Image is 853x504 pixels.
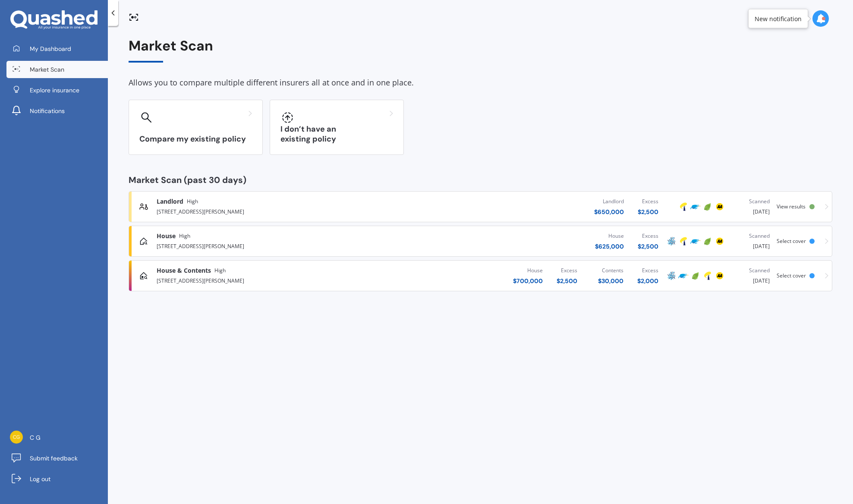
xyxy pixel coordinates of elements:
[30,107,65,115] span: Notifications
[777,237,806,245] span: Select cover
[6,40,108,57] a: My Dashboard
[777,203,806,210] span: View results
[30,44,71,53] span: My Dashboard
[666,271,677,281] img: AMP
[715,236,725,246] img: AA
[157,275,403,285] div: [STREET_ADDRESS][PERSON_NAME]
[702,202,713,212] img: Initio
[733,197,770,206] div: Scanned
[595,232,624,240] div: House
[777,272,806,279] span: Select cover
[6,429,108,446] a: C G
[638,232,658,240] div: Excess
[678,202,689,212] img: Tower
[6,61,108,78] a: Market Scan
[139,134,252,144] h3: Compare my existing policy
[129,260,832,291] a: House & ContentsHigh[STREET_ADDRESS][PERSON_NAME]House$700,000Excess$2,500Contents$30,000Excess$2...
[513,277,543,285] div: $ 700,000
[733,197,770,216] div: [DATE]
[157,197,183,206] span: Landlord
[733,266,770,275] div: Scanned
[129,226,832,257] a: HouseHigh[STREET_ADDRESS][PERSON_NAME]House$625,000Excess$2,500AMPTowerTrade Me InsuranceInitioAA...
[638,208,658,216] div: $ 2,500
[733,232,770,240] div: Scanned
[6,470,108,488] a: Log out
[10,431,23,444] img: 0c46f5c8987144b5e56ebf3fdfae319e
[702,271,713,281] img: Tower
[755,14,802,23] div: New notification
[6,82,108,99] a: Explore insurance
[30,433,41,442] span: C G
[637,277,658,285] div: $ 2,000
[30,86,79,94] span: Explore insurance
[214,266,226,275] span: High
[6,450,108,467] a: Submit feedback
[678,271,689,281] img: Trade Me Insurance
[715,271,725,281] img: AA
[157,266,211,275] span: House & Contents
[678,236,689,246] img: Tower
[30,454,78,463] span: Submit feedback
[513,266,543,275] div: House
[733,232,770,251] div: [DATE]
[638,242,658,251] div: $ 2,500
[638,197,658,206] div: Excess
[690,236,701,246] img: Trade Me Insurance
[157,240,403,251] div: [STREET_ADDRESS][PERSON_NAME]
[598,277,623,285] div: $ 30,000
[129,176,832,184] div: Market Scan (past 30 days)
[594,197,624,206] div: Landlord
[690,202,701,212] img: Trade Me Insurance
[280,124,393,144] h3: I don’t have an existing policy
[666,236,677,246] img: AMP
[179,232,190,240] span: High
[129,38,832,63] div: Market Scan
[157,206,403,216] div: [STREET_ADDRESS][PERSON_NAME]
[157,232,176,240] span: House
[637,266,658,275] div: Excess
[595,242,624,251] div: $ 625,000
[733,266,770,285] div: [DATE]
[598,266,623,275] div: Contents
[30,65,64,74] span: Market Scan
[557,277,577,285] div: $ 2,500
[187,197,198,206] span: High
[715,202,725,212] img: AA
[30,475,50,483] span: Log out
[6,102,108,120] a: Notifications
[690,271,701,281] img: Initio
[557,266,577,275] div: Excess
[594,208,624,216] div: $ 650,000
[129,76,832,89] div: Allows you to compare multiple different insurers all at once and in one place.
[139,202,148,211] img: landlord.470ea2398dcb263567d0.svg
[702,236,713,246] img: Initio
[129,191,832,222] a: LandlordHigh[STREET_ADDRESS][PERSON_NAME]Landlord$650,000Excess$2,500TowerTrade Me InsuranceIniti...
